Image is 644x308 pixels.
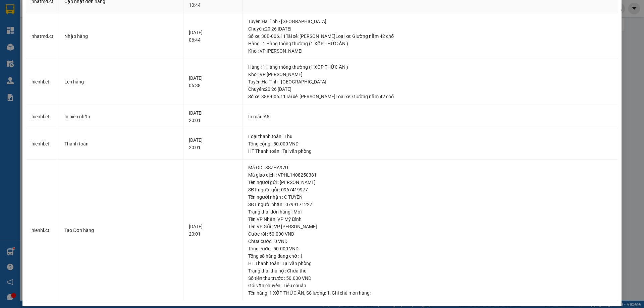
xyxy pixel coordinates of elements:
[248,238,612,245] div: Chưa cước : 0 VND
[248,260,612,267] div: HT Thanh toán : Tại văn phòng
[248,171,612,179] div: Mã giao dịch : VPHL1408250381
[189,223,237,238] div: [DATE] 20:01
[269,290,304,296] span: 1 XỐP THỨC ĂN
[64,227,178,234] div: Tạo Đơn hàng
[189,74,237,89] div: [DATE] 06:38
[327,290,330,296] span: 1
[248,267,612,274] div: Trạng thái thu hộ : Chưa thu
[26,128,59,160] td: hienhl.ct
[248,274,612,282] div: Số tiền thu trước : 50.000 VND
[248,245,612,252] div: Tổng cước : 50.000 VND
[248,289,612,297] div: Tên hàng: , Số lượng: , Ghi chú món hàng:
[248,78,612,100] div: Tuyến : Hà Tĩnh - [GEOGRAPHIC_DATA] Chuyến: 20:26 [DATE] Số xe: 38B-006.11 Tài xế: [PERSON_NAME] ...
[26,105,59,129] td: hienhl.ct
[248,179,612,186] div: Tên người gửi : [PERSON_NAME]
[248,282,612,289] div: Gói vận chuyển : Tiêu chuẩn
[8,8,42,42] img: logo.jpg
[248,47,612,55] div: Kho : VP [PERSON_NAME]
[248,215,612,223] div: Tên VP Nhận: VP Mỹ Đình
[248,208,612,215] div: Trạng thái đơn hàng : Mới
[63,25,280,33] li: Hotline: 1900252555
[26,59,59,105] td: hienhl.ct
[248,164,612,171] div: Mã GD : 3SZHA97U
[189,136,237,151] div: [DATE] 20:01
[248,133,612,140] div: Loại thanh toán : Thu
[8,49,100,71] b: GỬI : VP [GEOGRAPHIC_DATA]
[64,140,178,147] div: Thanh toán
[248,186,612,193] div: SĐT người gửi : 0967419977
[248,71,612,78] div: Kho : VP [PERSON_NAME]
[64,113,178,120] div: In biên nhận
[248,113,612,120] div: In mẫu A5
[248,140,612,147] div: Tổng cộng : 50.000 VND
[26,13,59,59] td: nhatmd.ct
[248,147,612,155] div: HT Thanh toán : Tại văn phòng
[26,160,59,301] td: hienhl.ct
[248,193,612,201] div: Tên người nhận : C TUYẾN
[189,109,237,124] div: [DATE] 20:01
[64,78,178,85] div: Lên hàng
[248,40,612,47] div: Hàng : 1 Hàng thông thường (1 XỐP THỨC ĂN )
[248,18,612,40] div: Tuyến : Hà Tĩnh - [GEOGRAPHIC_DATA] Chuyến: 20:26 [DATE] Số xe: 38B-006.11 Tài xế: [PERSON_NAME] ...
[63,16,280,25] li: Cổ Đạm, xã [GEOGRAPHIC_DATA], [GEOGRAPHIC_DATA]
[64,33,178,40] div: Nhập hàng
[248,252,612,260] div: Tổng số hàng đang chờ : 1
[248,201,612,208] div: SĐT người nhận : 0799171227
[189,29,237,44] div: [DATE] 06:44
[248,223,612,230] div: Tên VP Gửi : VP [PERSON_NAME]
[248,63,612,71] div: Hàng : 1 Hàng thông thường (1 XỐP THỨC ĂN )
[248,230,612,238] div: Cước rồi : 50.000 VND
